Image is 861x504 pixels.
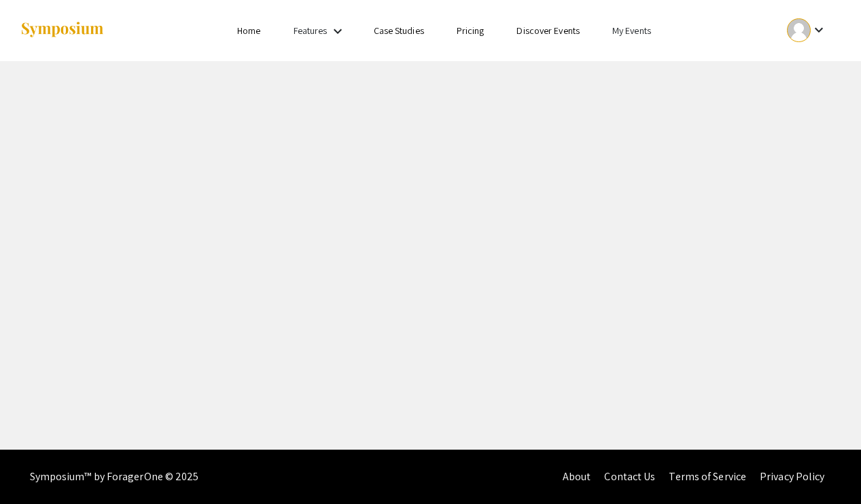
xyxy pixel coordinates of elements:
[294,24,328,37] a: Features
[20,21,105,39] img: Symposium by ForagerOne
[773,15,841,46] button: Expand account dropdown
[457,24,485,37] a: Pricing
[563,469,591,484] a: About
[669,469,746,484] a: Terms of Service
[760,469,824,484] a: Privacy Policy
[604,469,655,484] a: Contact Us
[30,450,199,504] div: Symposium™ by ForagerOne © 2025
[330,23,346,39] mat-icon: Expand Features list
[516,24,580,37] a: Discover Events
[612,24,651,37] a: My Events
[374,24,424,37] a: Case Studies
[237,24,260,37] a: Home
[811,22,827,38] mat-icon: Expand account dropdown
